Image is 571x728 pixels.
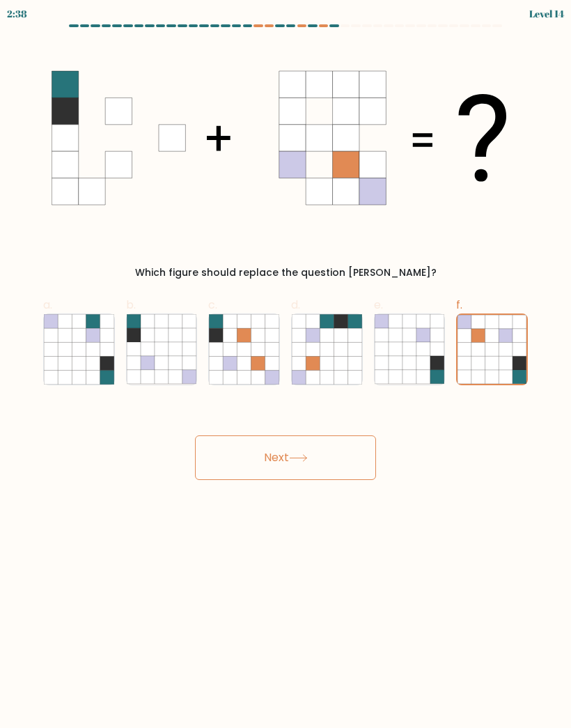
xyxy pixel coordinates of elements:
span: f. [456,297,462,313]
button: Next [195,435,376,480]
div: Level 14 [529,6,564,21]
span: c. [208,297,217,313]
span: d. [291,297,300,313]
span: b. [126,297,136,313]
div: 2:38 [7,6,27,21]
span: e. [374,297,383,313]
div: Which figure should replace the question [PERSON_NAME]? [52,265,519,280]
span: a. [43,297,52,313]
